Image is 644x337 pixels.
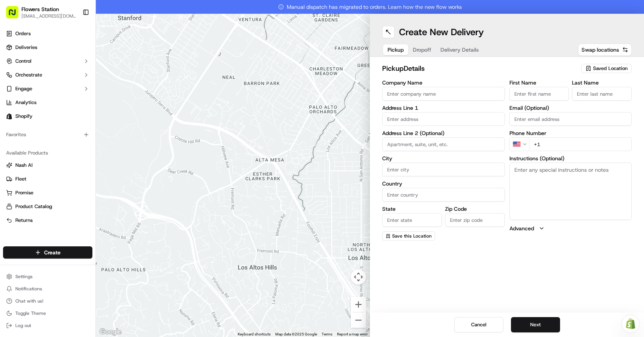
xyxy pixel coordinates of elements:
input: Got a question? Start typing here... [20,49,138,57]
span: Swap locations [582,46,619,54]
a: Open this area in Google Maps (opens a new window) [98,327,123,337]
span: Product Catalog [15,203,52,210]
button: Start new chat [130,75,140,85]
div: Start new chat [26,73,126,81]
button: Promise [3,187,92,199]
a: Nash AI [6,162,89,169]
label: Phone Number [509,130,632,136]
span: Create [44,249,61,256]
input: Enter company name [382,87,505,101]
button: Settings [3,271,92,282]
div: Favorites [3,129,92,141]
h2: pickup Details [382,63,577,74]
span: Map data ©2025 Google [275,332,317,336]
button: Map camera controls [351,269,366,285]
a: Terms (opens in new tab) [322,332,332,336]
span: Fleet [15,176,26,182]
span: Deliveries [15,44,37,51]
img: Shopify logo [6,113,12,119]
button: Next [511,317,560,332]
span: Save this Location [392,233,432,239]
button: Cancel [454,317,503,332]
label: State [382,206,442,212]
button: Engage [3,83,92,95]
button: Fleet [3,173,92,185]
a: 💻API Documentation [62,108,126,122]
a: Deliveries [3,41,92,54]
input: Enter first name [509,87,569,101]
span: Promise [15,189,33,196]
label: Zip Code [445,206,505,212]
button: Flowers Station[EMAIL_ADDRESS][DOMAIN_NAME] [3,3,79,21]
label: Advanced [509,225,534,232]
span: API Documentation [72,111,123,119]
span: Manual dispatch has migrated to orders. Learn how the new flow works [278,3,462,11]
input: Enter zip code [445,213,505,227]
button: Zoom in [351,297,366,312]
span: Delivery Details [440,46,479,54]
button: Nash AI [3,159,92,171]
input: Enter last name [572,87,632,101]
button: Chat with us! [3,296,92,306]
span: Control [15,58,31,65]
label: Address Line 1 [382,105,505,111]
div: 💻 [65,112,71,118]
button: Create [3,246,92,259]
div: 📗 [8,112,14,118]
span: Pickup [388,46,404,54]
button: Swap locations [578,44,632,56]
button: Keyboard shortcuts [238,332,271,337]
span: Saved Location [593,65,628,72]
button: Advanced [509,225,632,232]
label: Country [382,181,505,186]
label: City [382,156,505,161]
button: Product Catalog [3,200,92,213]
span: Nash AI [15,162,33,169]
button: Orchestrate [3,69,92,81]
h1: Create New Delivery [399,26,484,38]
span: Returns [15,217,33,224]
span: Pylon [76,130,93,135]
img: Nash [8,8,23,23]
input: Apartment, suite, unit, etc. [382,137,505,151]
span: Chat with us! [15,298,43,304]
label: First Name [509,80,569,85]
button: Control [3,55,92,67]
span: Shopify [15,113,33,120]
a: Report a map error [337,332,368,336]
button: Flowers Station [21,5,59,13]
span: Orders [15,30,31,37]
span: Settings [15,274,33,280]
button: Save this Location [382,231,435,241]
span: Notifications [15,286,42,292]
input: Enter phone number [529,137,632,151]
button: Log out [3,320,92,331]
button: Returns [3,214,92,226]
img: Google [98,327,123,337]
label: Last Name [572,80,632,85]
p: Welcome 👋 [8,31,140,43]
a: Returns [6,217,89,224]
input: Enter country [382,188,505,202]
a: Orders [3,28,92,40]
span: Knowledge Base [15,111,59,119]
a: 📗Knowledge Base [5,108,62,122]
button: Zoom out [351,313,366,328]
label: Company Name [382,80,505,85]
div: We're available if you need us! [26,81,97,87]
img: 1736555255976-a54dd68f-1ca7-489b-9aae-adbdc363a1c4 [8,73,21,87]
label: Address Line 2 (Optional) [382,130,505,136]
a: Shopify [3,110,92,122]
span: Orchestrate [15,72,42,78]
span: Dropoff [413,46,431,54]
span: Analytics [15,99,36,106]
button: Toggle Theme [3,308,92,319]
span: Toggle Theme [15,310,46,316]
label: Instructions (Optional) [509,156,632,161]
input: Enter address [382,112,505,126]
input: Enter state [382,213,442,227]
button: [EMAIL_ADDRESS][DOMAIN_NAME] [21,13,76,19]
span: Engage [15,85,32,92]
a: Promise [6,189,89,196]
